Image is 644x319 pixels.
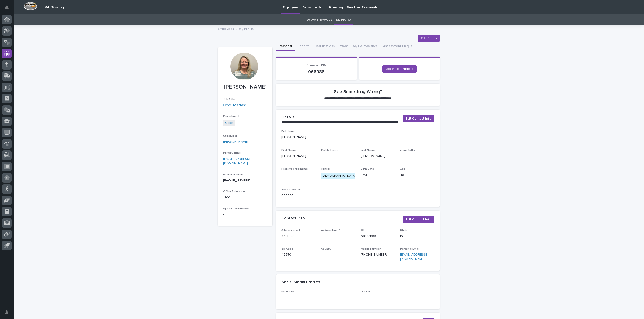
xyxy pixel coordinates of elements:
[321,252,355,257] p: -
[223,139,248,144] a: [PERSON_NAME]
[281,173,316,177] p: -
[400,154,434,159] p: -
[361,290,371,293] span: LinkedIn
[223,135,237,137] span: Supervisor
[223,157,250,165] a: [EMAIL_ADDRESS][DOMAIN_NAME]
[281,154,316,159] p: [PERSON_NAME]
[24,2,37,10] img: Workspace Logo
[281,193,316,198] p: 066986
[400,248,419,250] span: Personal Email
[361,234,395,238] p: Nappanee
[45,5,65,9] h2: 04. Directory
[223,195,267,200] p: 1200
[400,229,408,232] span: State
[223,179,250,182] a: [PHONE_NUMBER]
[312,42,337,51] button: Certifications
[361,253,388,256] a: [PHONE_NUMBER]
[223,84,267,90] p: [PERSON_NAME]
[281,229,300,232] span: Address Line 1
[281,280,320,285] h2: Social Media Profiles
[223,212,267,217] p: -
[321,248,331,250] span: Country
[361,173,395,177] p: [DATE]
[281,290,294,293] span: Facebook
[281,168,308,170] span: Preferred Nickname
[380,42,415,51] button: Assessment Plaque
[334,89,382,94] h2: See Something Wrong?
[281,295,355,300] p: -
[223,173,243,176] span: Mobile Number
[6,5,12,13] div: Notifications
[400,168,405,170] span: Age
[406,217,431,222] span: Edit Contact Info
[418,35,440,42] button: Edit Photo
[321,229,340,232] span: Address Line 2
[386,67,413,70] span: Log in to Timecard
[350,42,380,51] button: My Performance
[281,69,351,75] p: 066986
[281,216,305,221] h2: Contact Info
[281,188,301,191] span: Time Clock Pin
[361,248,381,250] span: Mobile Number
[281,135,434,140] p: [PERSON_NAME]
[281,248,293,250] span: Zip Code
[361,229,366,232] span: City
[218,26,234,31] a: Employees
[321,168,330,170] span: gender
[321,234,355,238] p: -
[281,234,316,238] p: 72141 CR 9
[2,3,12,12] button: Notifications
[223,98,235,101] span: Job Title
[400,234,434,238] p: IN
[337,42,350,51] button: Work
[361,149,375,152] span: Last Name
[281,149,296,152] span: First Name
[382,65,417,73] a: Log in to Timecard
[223,190,245,193] span: Office Extension
[223,103,246,108] a: Office Assistant
[400,253,427,261] a: [EMAIL_ADDRESS][DOMAIN_NAME]
[400,173,434,177] p: 48
[281,252,316,257] p: 46550
[361,295,435,300] p: -
[223,115,239,118] span: Department
[223,207,249,210] span: Speed Dial Number
[276,42,295,51] button: Personal
[321,154,355,159] p: -
[403,216,434,223] button: Edit Contact Info
[295,42,312,51] button: Uniform
[281,130,295,133] span: Full Name
[361,154,395,159] p: [PERSON_NAME]
[361,168,374,170] span: Birth Date
[400,149,415,152] span: nameSuffix
[239,26,254,31] p: My Profile
[225,121,234,125] a: Office
[406,116,431,121] span: Edit Contact Info
[403,115,434,122] button: Edit Contact Info
[223,152,241,154] span: Primary Email
[307,14,332,25] a: Active Employees
[321,173,357,179] div: [DEMOGRAPHIC_DATA]
[421,36,437,40] span: Edit Photo
[336,14,351,25] a: My Profile
[307,64,326,67] span: Timecard PIN
[321,149,338,152] span: Middle Name
[281,115,295,120] h2: Details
